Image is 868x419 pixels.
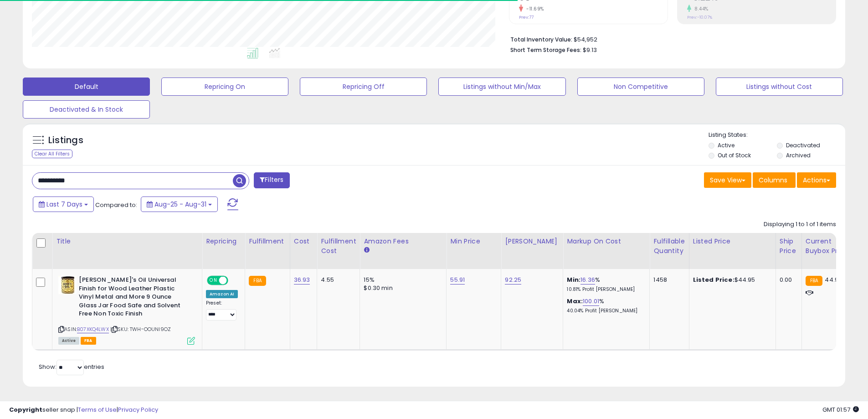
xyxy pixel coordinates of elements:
[110,326,171,333] span: | SKU: TWH-OOUNI9OZ
[822,405,859,414] span: 2025-09-10 01:57 GMT
[653,276,682,284] div: 1458
[208,277,219,285] span: ON
[563,233,650,269] th: The percentage added to the cost of goods (COGS) that forms the calculator for Min & Max prices.
[567,297,642,314] div: %
[718,141,734,149] label: Active
[58,276,77,294] img: 51JHjb6y3eL._SL40_.jpg
[567,276,642,293] div: %
[77,326,109,333] a: B07XKQ4LWX
[364,246,369,254] small: Amazon Fees.
[321,276,353,284] div: 4.55
[438,78,565,96] button: Listings without Min/Max
[583,297,599,306] a: 100.01
[510,46,581,54] b: Short Term Storage Fees:
[56,237,198,246] div: Title
[39,362,104,371] span: Show: entries
[48,134,83,147] h5: Listings
[58,337,79,345] span: All listings currently available for purchase on Amazon
[249,237,286,246] div: Fulfillment
[450,275,465,285] a: 55.91
[364,237,442,246] div: Amazon Fees
[691,5,709,12] small: 8.44%
[567,237,646,246] div: Markup on Cost
[364,284,439,292] div: $0.30 min
[709,131,845,140] p: Listing States:
[206,237,241,246] div: Repricing
[693,275,734,284] b: Listed Price:
[825,275,842,284] span: 44.95
[249,276,266,286] small: FBA
[786,141,820,149] label: Deactivated
[806,237,853,256] div: Current Buybox Price
[79,276,190,321] b: [PERSON_NAME]'s Oil Universal Finish for Wood Leather Plastic Vinyl Metal and More 9 Ounce Glass ...
[780,276,795,284] div: 0.00
[364,276,439,284] div: 15%
[704,172,751,188] button: Save View
[95,201,137,209] span: Compared to:
[81,337,96,345] span: FBA
[294,237,313,246] div: Cost
[141,197,218,212] button: Aug-25 - Aug-31
[577,78,704,96] button: Non Competitive
[300,78,427,96] button: Repricing Off
[23,100,150,119] button: Deactivated & In Stock
[206,300,238,321] div: Preset:
[806,276,822,286] small: FBA
[753,172,796,188] button: Columns
[510,33,829,44] li: $54,952
[118,405,158,414] a: Privacy Policy
[450,237,497,246] div: Min Price
[567,297,583,305] b: Max:
[58,276,195,343] div: ASIN:
[653,237,685,256] div: Fulfillable Quantity
[33,197,94,212] button: Last 7 Days
[764,220,836,229] div: Displaying 1 to 1 of 1 items
[523,5,544,12] small: -11.69%
[687,15,712,20] small: Prev: -10.07%
[759,176,787,185] span: Columns
[505,237,559,246] div: [PERSON_NAME]
[567,275,580,284] b: Min:
[206,290,238,298] div: Amazon AI
[797,172,836,188] button: Actions
[786,151,811,159] label: Archived
[718,151,751,159] label: Out of Stock
[567,308,642,314] p: 40.04% Profit [PERSON_NAME]
[154,200,206,209] span: Aug-25 - Aug-31
[254,172,289,188] button: Filters
[519,15,534,20] small: Prev: 77
[9,405,42,414] strong: Copyright
[780,237,798,256] div: Ship Price
[583,46,597,54] span: $9.13
[505,275,521,285] a: 92.25
[567,286,642,293] p: 10.81% Profit [PERSON_NAME]
[78,405,117,414] a: Terms of Use
[161,78,288,96] button: Repricing On
[227,277,241,285] span: OFF
[23,78,150,96] button: Default
[9,406,158,414] div: seller snap | |
[693,276,769,284] div: $44.95
[716,78,843,96] button: Listings without Cost
[32,150,72,158] div: Clear All Filters
[693,237,772,246] div: Listed Price
[510,36,572,43] b: Total Inventory Value:
[580,275,595,285] a: 16.36
[46,200,82,209] span: Last 7 Days
[294,275,310,285] a: 36.93
[321,237,356,256] div: Fulfillment Cost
